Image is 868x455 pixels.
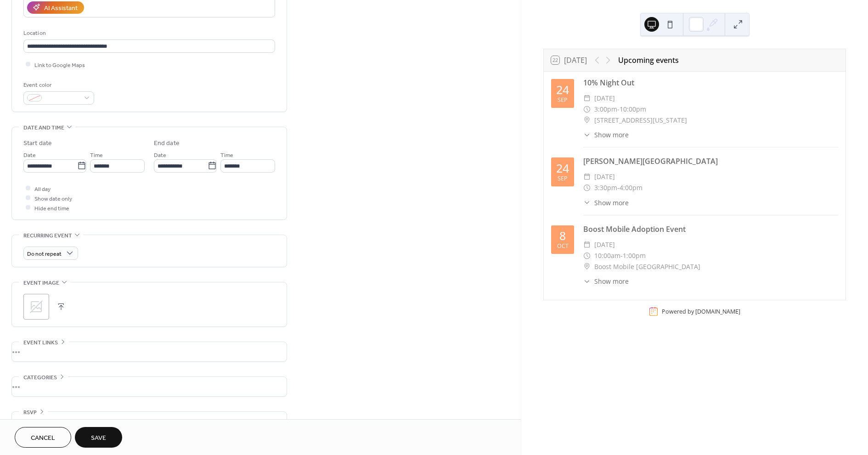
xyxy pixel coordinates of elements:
[583,250,591,261] div: ​
[594,171,615,182] span: [DATE]
[620,182,643,193] span: 4:00pm
[583,239,591,250] div: ​
[34,60,85,70] span: Link to Google Maps
[23,408,37,417] span: RSVP
[34,194,72,203] span: Show date only
[623,250,646,261] span: 1:00pm
[44,3,78,13] div: AI Assistant
[27,248,62,259] span: Do not repeat
[23,80,92,90] div: Event color
[34,184,51,194] span: All day
[617,104,620,115] span: -
[23,123,64,133] span: Date and time
[583,182,591,193] div: ​
[662,308,740,315] div: Powered by
[594,276,629,286] span: Show more
[23,150,36,160] span: Date
[558,97,568,103] div: Sep
[618,55,679,66] div: Upcoming events
[23,139,52,148] div: Start date
[23,28,273,38] div: Location
[583,224,838,235] div: Boost Mobile Adoption Event
[594,115,687,126] span: [STREET_ADDRESS][US_STATE]
[23,373,57,382] span: Categories
[594,104,617,115] span: 3:00pm
[12,342,287,361] div: •••
[583,104,591,115] div: ​
[695,308,740,315] a: [DOMAIN_NAME]
[220,150,233,160] span: Time
[559,230,566,242] div: 8
[594,198,629,208] span: Show more
[75,427,122,448] button: Save
[27,1,84,14] button: AI Assistant
[620,104,646,115] span: 10:00pm
[12,377,287,396] div: •••
[594,182,617,193] span: 3:30pm
[583,130,629,140] button: ​Show more
[23,338,58,348] span: Event links
[617,182,620,193] span: -
[583,198,591,208] div: ​
[594,130,629,140] span: Show more
[583,93,591,104] div: ​
[583,276,629,286] button: ​Show more
[23,231,72,241] span: Recurring event
[594,239,615,250] span: [DATE]
[583,276,591,286] div: ​
[594,93,615,104] span: [DATE]
[583,130,591,140] div: ​
[34,203,69,213] span: Hide end time
[557,243,569,249] div: Oct
[12,412,287,431] div: •••
[556,163,569,174] div: 24
[583,77,838,88] div: 10% Night Out
[154,150,166,160] span: Date
[594,261,700,272] span: Boost Mobile [GEOGRAPHIC_DATA]
[594,250,620,261] span: 10:00am
[154,139,180,148] div: End date
[15,427,71,448] button: Cancel
[583,171,591,182] div: ​
[91,433,106,443] span: Save
[558,176,568,182] div: Sep
[620,250,623,261] span: -
[23,278,59,288] span: Event image
[583,156,838,167] div: [PERSON_NAME][GEOGRAPHIC_DATA]
[583,198,629,208] button: ​Show more
[31,433,55,443] span: Cancel
[583,261,591,272] div: ​
[556,84,569,95] div: 24
[23,294,49,320] div: ;
[583,115,591,126] div: ​
[90,150,103,160] span: Time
